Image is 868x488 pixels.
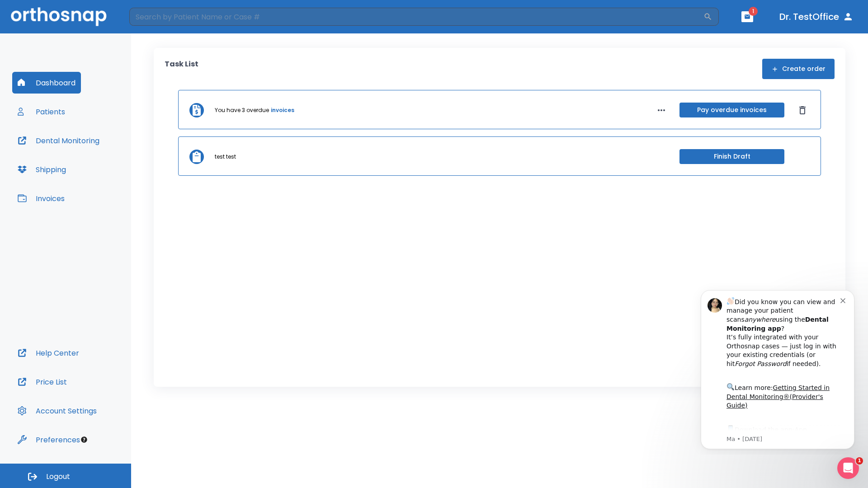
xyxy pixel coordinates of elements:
[837,457,859,479] iframe: Intercom live chat
[12,101,71,122] button: Patients
[165,59,198,79] p: Task List
[12,159,71,180] button: Shipping
[12,130,105,151] button: Dental Monitoring
[129,8,703,26] input: Search by Patient Name or Case #
[39,144,120,160] a: App Store
[12,371,72,393] button: Price List
[679,103,784,117] button: Pay overdue invoices
[12,72,81,94] button: Dashboard
[39,142,153,188] div: Download the app: | ​ Let us know if you need help getting started!
[215,106,269,114] p: You have 3 overdue
[12,429,85,450] button: Preferences
[215,153,236,161] p: test test
[12,188,70,209] button: Invoices
[749,7,758,16] span: 1
[795,103,810,117] button: Dismiss
[46,472,70,482] span: Logout
[39,153,153,161] p: Message from Ma, sent 5w ago
[679,149,784,164] button: Finish Draft
[80,436,88,444] div: Tooltip anchor
[271,106,294,114] a: invoices
[12,400,102,422] button: Account Settings
[12,342,85,364] button: Help Center
[153,14,160,21] button: Dismiss notification
[762,59,835,79] button: Create order
[11,7,107,26] img: Orthosnap
[856,457,863,465] span: 1
[687,282,868,455] iframe: Intercom notifications message
[776,9,857,25] button: Dr. TestOffice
